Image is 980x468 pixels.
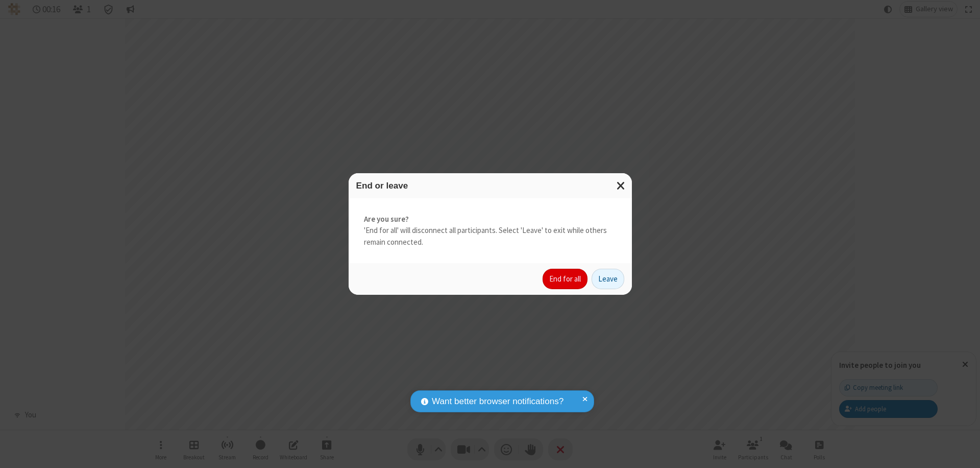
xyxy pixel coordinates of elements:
h3: End or leave [356,181,624,191]
strong: Are you sure? [364,214,617,225]
button: Leave [592,269,624,289]
span: Want better browser notifications? [432,395,563,408]
div: 'End for all' will disconnect all participants. Select 'Leave' to exit while others remain connec... [349,198,632,264]
button: Close modal [610,173,632,198]
button: End for all [543,269,587,289]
